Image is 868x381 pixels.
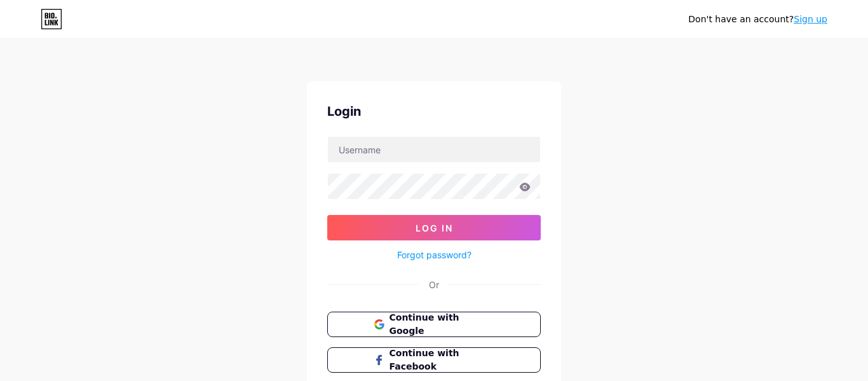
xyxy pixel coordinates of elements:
span: Continue with Google [390,311,494,338]
a: Forgot password? [397,248,471,261]
button: Log In [327,215,541,240]
span: Continue with Facebook [390,347,494,373]
input: Username [328,137,540,162]
div: Don't have an account? [688,13,827,26]
a: Sign up [794,14,827,24]
button: Continue with Google [327,312,541,337]
div: Login [327,102,541,121]
button: Continue with Facebook [327,347,541,373]
span: Log In [416,223,453,233]
div: Or [429,278,439,291]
